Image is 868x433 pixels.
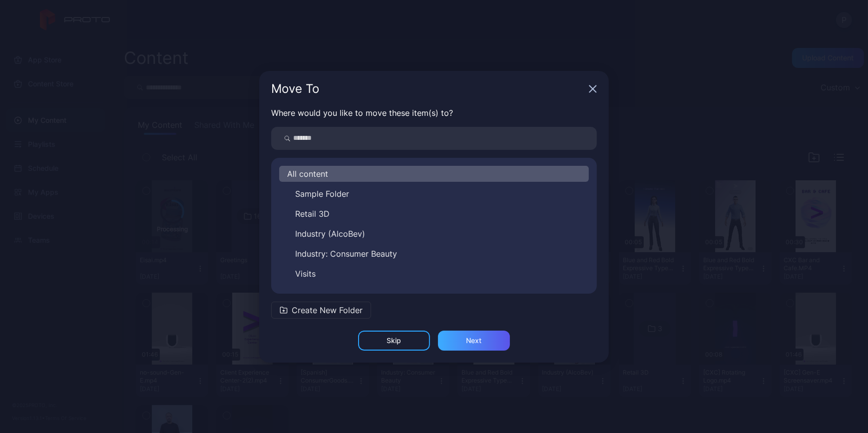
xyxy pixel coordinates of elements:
[279,186,589,202] button: Sample Folder
[387,337,402,345] div: Skip
[287,168,328,180] span: All content
[271,302,371,319] button: Create New Folder
[358,331,430,351] button: Skip
[295,248,397,260] span: Industry: Consumer Beauty
[466,337,482,345] div: Next
[271,107,597,119] p: Where would you like to move these item(s) to?
[295,188,349,200] span: Sample Folder
[271,83,585,95] div: Move To
[279,226,589,242] button: Industry (AlcoBev)
[295,208,330,220] span: Retail 3D
[295,228,365,240] span: Industry (AlcoBev)
[279,206,589,222] button: Retail 3D
[279,266,589,282] button: Visits
[292,304,363,316] span: Create New Folder
[279,246,589,262] button: Industry: Consumer Beauty
[295,268,316,280] span: Visits
[438,331,510,351] button: Next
